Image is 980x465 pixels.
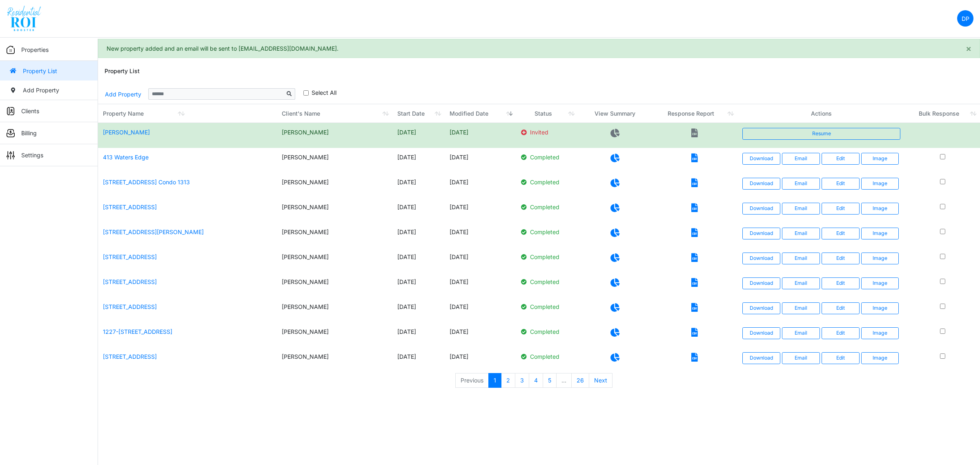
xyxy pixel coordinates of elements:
[21,45,49,54] p: Properties
[571,373,589,388] a: 26
[7,151,15,159] img: sidemenu_settings.png
[822,302,860,314] a: Edit
[392,123,445,148] td: [DATE]
[445,347,516,372] td: [DATE]
[392,248,445,273] td: [DATE]
[521,203,573,211] p: Completed
[521,302,573,311] p: Completed
[742,153,780,164] a: Download
[103,303,157,310] a: [STREET_ADDRESS]
[515,373,529,388] a: 3
[822,277,860,289] a: Edit
[103,179,190,186] a: [STREET_ADDRESS] Condo 1313
[861,153,899,164] button: Image
[737,104,905,123] th: Actions
[521,178,573,186] p: Completed
[445,123,516,148] td: [DATE]
[277,322,393,347] td: [PERSON_NAME]
[782,277,820,289] button: Email
[822,153,860,164] a: Edit
[7,129,15,137] img: sidemenu_billing.png
[277,104,393,123] th: Client's Name: activate to sort column ascending
[445,198,516,223] td: [DATE]
[742,302,780,314] a: Download
[392,223,445,248] td: [DATE]
[392,322,445,347] td: [DATE]
[521,228,573,236] p: Completed
[516,104,578,123] th: Status: activate to sort column ascending
[501,373,515,388] a: 2
[105,68,140,75] h6: Property List
[742,253,780,264] a: Download
[578,104,652,123] th: View Summary
[103,353,157,360] a: [STREET_ADDRESS]
[277,173,393,198] td: [PERSON_NAME]
[148,88,284,100] input: Sizing example input
[105,87,142,101] a: Add Property
[21,107,39,115] p: Clients
[782,228,820,239] button: Email
[742,327,780,339] a: Download
[445,104,516,123] th: Modified Date: activate to sort column ascending
[277,198,393,223] td: [PERSON_NAME]
[103,129,150,136] a: [PERSON_NAME]
[962,14,969,23] p: DP
[543,373,557,388] a: 5
[521,352,573,361] p: Completed
[521,253,573,261] p: Completed
[392,297,445,322] td: [DATE]
[277,273,393,297] td: [PERSON_NAME]
[652,104,737,123] th: Response Report: activate to sort column ascending
[392,347,445,372] td: [DATE]
[445,173,516,198] td: [DATE]
[822,253,860,264] a: Edit
[103,203,157,210] a: [STREET_ADDRESS]
[277,148,393,173] td: [PERSON_NAME]
[21,129,37,137] p: Billing
[782,302,820,314] button: Email
[742,352,780,364] a: Download
[589,373,612,388] a: Next
[445,148,516,173] td: [DATE]
[742,277,780,289] a: Download
[98,39,980,58] div: New property added and an email will be sent to [EMAIL_ADDRESS][DOMAIN_NAME].
[103,228,204,235] a: [STREET_ADDRESS][PERSON_NAME]
[782,178,820,189] button: Email
[392,104,445,123] th: Start Date: activate to sort column ascending
[392,173,445,198] td: [DATE]
[277,223,393,248] td: [PERSON_NAME]
[277,248,393,273] td: [PERSON_NAME]
[742,228,780,239] a: Download
[742,128,900,139] a: Resume
[822,228,860,239] a: Edit
[521,327,573,336] p: Completed
[822,327,860,339] a: Edit
[277,123,393,148] td: [PERSON_NAME]
[782,352,820,364] button: Email
[312,88,336,97] label: Select All
[392,273,445,297] td: [DATE]
[905,104,980,123] th: Bulk Response: activate to sort column ascending
[822,178,860,189] a: Edit
[445,273,516,297] td: [DATE]
[861,352,899,364] button: Image
[782,253,820,264] button: Email
[958,39,980,58] button: Close
[21,151,43,159] p: Settings
[103,253,157,260] a: [STREET_ADDRESS]
[103,154,149,161] a: 413 Waters Edge
[822,352,860,364] a: Edit
[861,253,899,264] button: Image
[7,5,42,31] img: spp logo
[445,322,516,347] td: [DATE]
[277,347,393,372] td: [PERSON_NAME]
[861,277,899,289] button: Image
[521,277,573,286] p: Completed
[742,203,780,214] a: Download
[966,43,971,54] span: ×
[445,297,516,322] td: [DATE]
[392,198,445,223] td: [DATE]
[103,328,172,335] a: 1227-[STREET_ADDRESS]
[861,302,899,314] button: Image
[861,178,899,189] button: Image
